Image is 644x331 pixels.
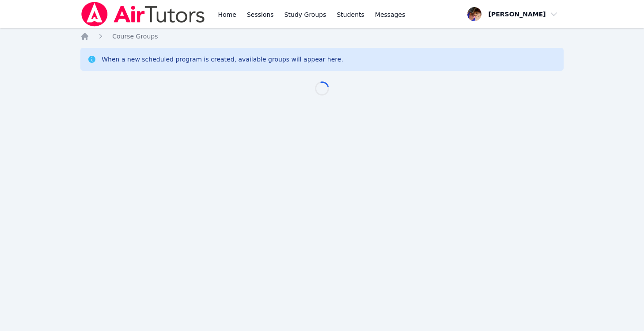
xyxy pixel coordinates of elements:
[112,32,158,41] a: Course Groups
[112,33,158,40] span: Course Groups
[375,10,405,19] span: Messages
[80,32,564,41] nav: Breadcrumb
[80,2,205,27] img: Air Tutors
[102,55,343,64] div: When a new scheduled program is created, available groups will appear here.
